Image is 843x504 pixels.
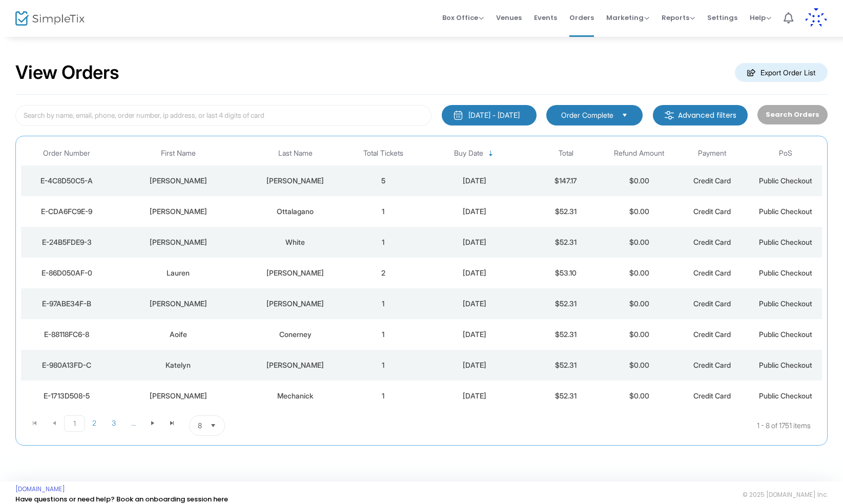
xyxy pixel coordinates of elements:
div: Angelica [115,299,241,309]
span: Credit Card [693,391,731,400]
th: Total [529,141,603,165]
div: 8/9/2025 [422,360,527,370]
td: 5 [346,165,420,196]
td: 1 [346,319,420,350]
td: $0.00 [603,319,676,350]
td: $52.31 [529,196,603,227]
span: Last Name [278,149,313,158]
span: Credit Card [693,330,731,339]
td: 1 [346,381,420,411]
span: Venues [496,5,522,31]
div: Casale [246,299,344,309]
span: Page 2 [85,415,104,431]
td: 1 [346,227,420,258]
td: $0.00 [603,288,676,319]
span: Marketing [606,13,649,23]
span: Order Complete [561,110,613,120]
span: Page 1 [64,415,85,432]
span: Public Checkout [759,207,812,216]
td: $0.00 [603,350,676,381]
td: $53.10 [529,258,603,288]
span: Public Checkout [759,299,812,308]
m-button: Advanced filters [653,105,748,125]
span: Reports [662,13,695,23]
div: White [246,237,344,247]
span: Events [534,5,557,31]
td: $52.31 [529,381,603,411]
div: 8/15/2025 [422,206,527,217]
span: Settings [707,5,737,31]
span: Public Checkout [759,361,812,369]
div: Clune [246,268,344,278]
div: 8/11/2025 [422,329,527,340]
span: Credit Card [693,268,731,277]
button: Select [206,416,220,435]
div: Natalie [115,237,241,247]
td: $0.00 [603,381,676,411]
td: 1 [346,288,420,319]
span: Credit Card [693,299,731,308]
span: Credit Card [693,176,731,185]
kendo-pager-info: 1 - 8 of 1751 items [327,415,811,436]
td: 1 [346,196,420,227]
span: Credit Card [693,361,731,369]
span: Box Office [442,13,484,23]
h2: View Orders [15,61,119,84]
div: 8/15/2025 [422,237,527,247]
div: Aoife [115,329,241,340]
input: Search by name, email, phone, order number, ip address, or last 4 digits of card [15,105,431,126]
div: 8/15/2025 [422,176,527,186]
div: Katelyn [115,360,241,370]
div: E-88118FC6-8 [24,329,110,340]
span: Public Checkout [759,330,812,339]
span: Payment [698,149,726,158]
div: Ottalagano [246,206,344,217]
span: Page 3 [104,415,124,431]
span: Public Checkout [759,391,812,400]
div: [DATE] - [DATE] [468,110,520,120]
div: Davis [246,176,344,186]
span: Page 4 [124,415,143,431]
button: [DATE] - [DATE] [442,105,537,125]
td: $52.31 [529,288,603,319]
div: Data table [21,141,822,411]
span: First Name [161,149,196,158]
span: Sortable [487,150,495,158]
span: © 2025 [DOMAIN_NAME] Inc. [743,491,828,499]
td: $52.31 [529,350,603,381]
div: Kilgallon [246,360,344,370]
div: E-97ABE34F-B [24,299,110,309]
div: E-86D050AF-0 [24,268,110,278]
span: Orders [569,5,594,31]
div: Kristina [115,176,241,186]
span: Buy Date [454,149,483,158]
td: $147.17 [529,165,603,196]
span: Public Checkout [759,238,812,246]
td: $0.00 [603,165,676,196]
span: Go to the last page [162,415,182,431]
div: Lauren [115,268,241,278]
div: Conerney [246,329,344,340]
a: [DOMAIN_NAME] [15,485,65,493]
span: Order Number [43,149,90,158]
td: $52.31 [529,227,603,258]
span: 8 [198,421,202,431]
div: Heidi [115,391,241,401]
span: Go to the next page [149,419,157,427]
div: E-CDA6FC9E-9 [24,206,110,217]
div: E-24B5FDE9-3 [24,237,110,247]
div: E-4C8D50C5-A [24,176,110,186]
th: Total Tickets [346,141,420,165]
div: Mechanick [246,391,344,401]
div: E-980A13FD-C [24,360,110,370]
img: filter [664,110,674,120]
td: 2 [346,258,420,288]
td: $0.00 [603,258,676,288]
button: Select [618,110,632,121]
m-button: Export Order List [735,63,828,82]
img: monthly [453,110,463,120]
span: Public Checkout [759,176,812,185]
div: 8/12/2025 [422,299,527,309]
td: $0.00 [603,227,676,258]
div: E-1713D508-5 [24,391,110,401]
